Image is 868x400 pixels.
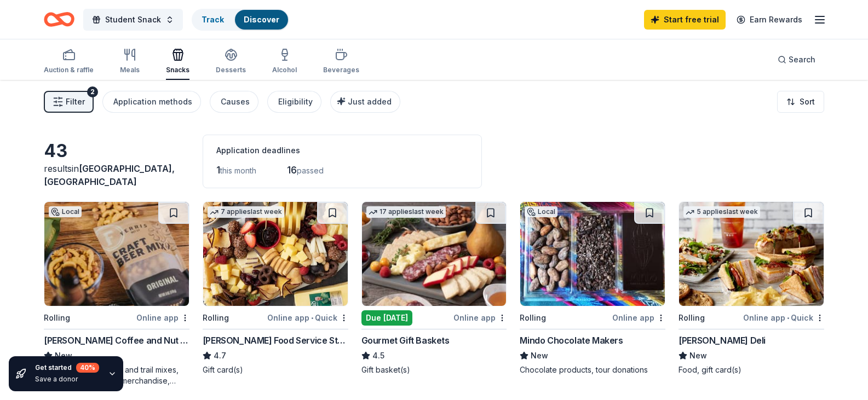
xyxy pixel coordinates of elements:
[44,163,175,187] span: in
[679,201,824,375] a: Image for McAlister's Deli5 applieslast weekRollingOnline app•Quick[PERSON_NAME] DeliNewFood, gif...
[787,314,789,322] span: •
[362,202,507,306] img: Image for Gourmet Gift Baskets
[683,206,760,218] div: 5 applies last week
[244,15,279,24] a: Discover
[216,44,246,80] button: Desserts
[520,311,546,324] div: Rolling
[520,334,623,347] div: Mindo Chocolate Makers
[272,44,297,80] button: Alcohol
[679,311,705,324] div: Rolling
[166,66,189,74] div: Snacks
[208,206,284,218] div: 7 applies last week
[44,140,189,162] div: 43
[203,202,348,306] img: Image for Gordon Food Service Store
[520,202,665,306] img: Image for Mindo Chocolate Makers
[361,364,507,375] div: Gift basket(s)
[323,44,359,80] button: Beverages
[679,364,824,375] div: Food, gift card(s)
[800,95,815,108] span: Sort
[679,334,766,347] div: [PERSON_NAME] Deli
[361,334,450,347] div: Gourmet Gift Baskets
[730,10,809,30] a: Earn Rewards
[361,310,412,326] div: Due [DATE]
[44,202,189,306] img: Image for Ferris Coffee and Nut Company
[192,9,289,31] button: TrackDiscover
[214,349,226,362] span: 4.7
[453,311,507,324] div: Online app
[44,66,94,74] div: Auction & raffle
[520,201,665,375] a: Image for Mindo Chocolate MakersLocalRollingOnline appMindo Chocolate MakersNewChocolate products...
[136,311,189,324] div: Online app
[777,91,824,113] button: Sort
[267,91,321,113] button: Eligibility
[105,13,161,26] span: Student Snack
[769,49,824,71] button: Search
[203,364,348,375] div: Gift card(s)
[87,86,98,97] div: 2
[166,44,189,80] button: Snacks
[216,144,468,157] div: Application deadlines
[743,311,824,324] div: Online app Quick
[348,97,392,106] span: Just added
[202,15,224,24] a: Track
[520,364,665,375] div: Chocolate products, tour donations
[789,53,815,66] span: Search
[278,95,313,108] div: Eligibility
[361,201,507,375] a: Image for Gourmet Gift Baskets17 applieslast weekDue [DATE]Online appGourmet Gift Baskets4.5Gift ...
[76,363,99,373] div: 40 %
[102,91,201,113] button: Application methods
[44,44,94,80] button: Auction & raffle
[612,311,665,324] div: Online app
[49,206,82,217] div: Local
[272,66,297,74] div: Alcohol
[83,9,183,31] button: Student Snack
[323,66,359,74] div: Beverages
[372,349,384,362] span: 4.5
[221,95,250,108] div: Causes
[66,95,85,108] span: Filter
[44,91,94,113] button: Filter2
[44,201,189,386] a: Image for Ferris Coffee and Nut CompanyLocalRollingOnline app[PERSON_NAME] Coffee and Nut Company...
[216,164,220,176] span: 1
[679,202,824,306] img: Image for McAlister's Deli
[44,311,70,324] div: Rolling
[220,166,256,175] span: this month
[203,334,348,347] div: [PERSON_NAME] Food Service Store
[311,314,313,322] span: •
[644,10,726,30] a: Start free trial
[44,7,74,32] a: Home
[525,206,557,217] div: Local
[35,363,99,373] div: Get started
[216,66,246,74] div: Desserts
[366,206,446,218] div: 17 applies last week
[120,66,140,74] div: Meals
[287,164,297,176] span: 16
[35,375,99,384] div: Save a donor
[267,311,348,324] div: Online app Quick
[210,91,258,113] button: Causes
[44,334,189,347] div: [PERSON_NAME] Coffee and Nut Company
[297,166,324,175] span: passed
[44,163,175,187] span: [GEOGRAPHIC_DATA], [GEOGRAPHIC_DATA]
[113,95,192,108] div: Application methods
[203,201,348,375] a: Image for Gordon Food Service Store7 applieslast weekRollingOnline app•Quick[PERSON_NAME] Food Se...
[203,311,229,324] div: Rolling
[120,44,140,80] button: Meals
[44,162,189,188] div: results
[330,91,400,113] button: Just added
[689,349,707,362] span: New
[531,349,548,362] span: New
